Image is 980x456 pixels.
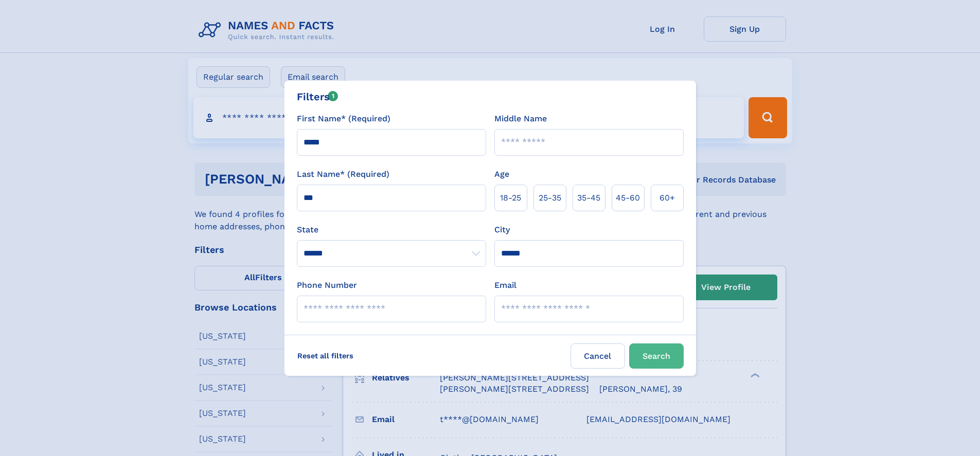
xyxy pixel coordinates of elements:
span: 35‑45 [577,192,600,204]
span: 25‑35 [539,192,561,204]
label: Cancel [571,343,625,369]
div: Filters [297,89,338,104]
span: 45‑60 [616,192,640,204]
label: Reset all filters [291,343,360,368]
label: State [297,224,486,236]
label: Middle Name [494,113,547,125]
label: Last Name* (Required) [297,168,389,180]
label: First Name* (Required) [297,113,390,125]
label: City [494,224,510,236]
span: 18‑25 [500,192,521,204]
button: Search [629,343,684,369]
label: Age [494,168,509,180]
label: Phone Number [297,279,357,291]
span: 60+ [660,192,675,204]
label: Email [494,279,516,291]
